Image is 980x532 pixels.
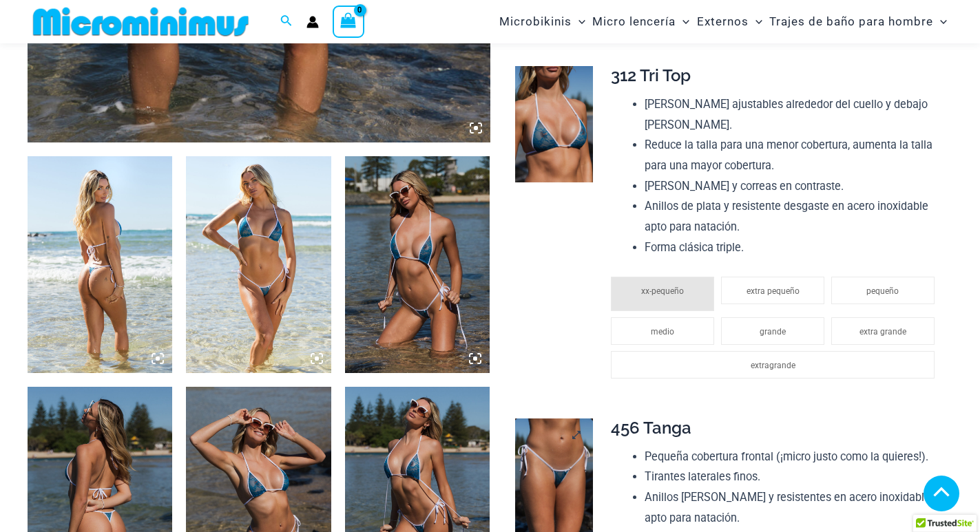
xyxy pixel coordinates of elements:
[721,277,824,304] li: extra pequeño
[499,14,572,28] font: Microbikinis
[589,4,693,39] a: Micro lenceríaAlternar menúAlternar menú
[747,286,800,296] font: extra pequeño
[306,16,319,28] a: Enlace del icono de la cuenta
[859,327,906,337] font: extra grande
[645,180,844,193] font: [PERSON_NAME] y correas en contraste.
[645,138,932,172] font: Reduce la talla para una menor cobertura, aumenta la talla para una mayor cobertura.
[611,351,935,379] li: extragrande
[611,65,691,85] font: 312 Tri Top
[831,317,935,345] li: extra grande
[611,317,714,345] li: medio
[333,6,364,37] a: Ver carrito de compras, vacío
[641,286,684,296] font: xx-pequeño
[645,470,760,483] font: Tirantes laterales finos.
[494,2,952,41] nav: Navegación del sitio
[831,277,935,304] li: pequeño
[496,4,589,39] a: MicrobikinisAlternar menúAlternar menú
[611,277,714,311] li: xx-pequeño
[751,361,795,370] font: extragrande
[651,327,674,337] font: medio
[933,4,947,39] span: Alternar menú
[721,317,824,345] li: grande
[28,156,172,374] img: Olas rompiendo en el océano 312 Arriba 456 Abajo
[592,14,676,28] font: Micro lencería
[645,200,928,233] font: Anillos de plata y resistente desgaste en acero inoxidable apto para natación.
[28,6,254,37] img: MM SHOP LOGO PLANO
[645,491,930,524] font: Anillos [PERSON_NAME] y resistentes en acero inoxidable apto para natación.
[766,4,950,39] a: Trajes de baño para hombreAlternar menúAlternar menú
[645,98,928,131] font: [PERSON_NAME] ajustables alrededor del cuello y debajo [PERSON_NAME].
[760,327,786,337] font: grande
[186,156,331,374] img: Olas rompiendo en el océano 312 Arriba 456 Abajo
[280,13,293,30] a: Enlace del icono de búsqueda
[697,14,749,28] font: Externos
[645,241,744,254] font: Forma clásica triple.
[694,4,766,39] a: ExternosAlternar menúAlternar menú
[645,450,928,463] font: Pequeña cobertura frontal (¡micro justo como la quieres!).
[749,4,762,39] span: Alternar menú
[572,4,585,39] span: Alternar menú
[769,14,933,28] font: Trajes de baño para hombre
[676,4,689,39] span: Alternar menú
[345,156,490,374] img: Olas rompiendo en el océano 312 Arriba 456 Abajo
[515,66,593,182] img: Olas rompiendo el océano 312 Top
[611,418,691,438] font: 456 Tanga
[866,286,899,296] font: pequeño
